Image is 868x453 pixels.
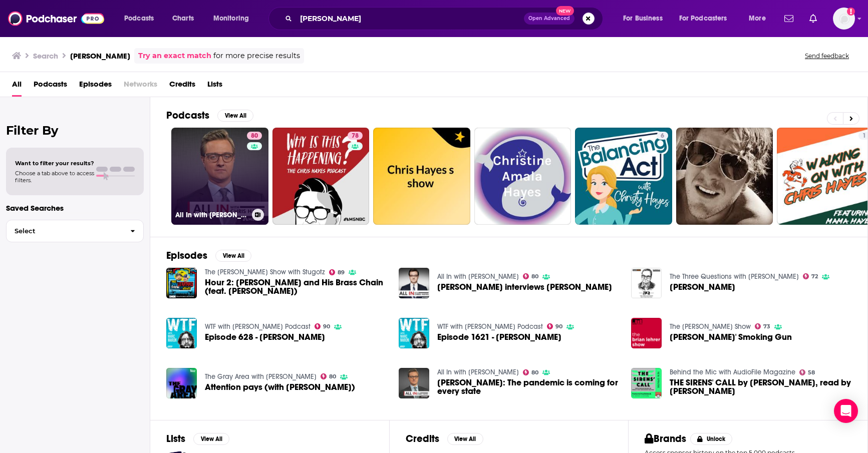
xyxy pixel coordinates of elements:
[166,109,209,122] h2: Podcasts
[805,10,821,27] a: Show notifications dropdown
[623,12,663,26] span: For Business
[166,318,197,348] img: Episode 628 - Chris Hayes
[763,324,770,329] span: 73
[657,132,668,140] a: 6
[205,333,325,341] span: Episode 628 - [PERSON_NAME]
[670,283,735,291] span: [PERSON_NAME]
[205,333,325,341] a: Episode 628 - Chris Hayes
[556,6,574,16] span: New
[247,132,262,140] a: 80
[631,268,662,298] img: Chris Hayes
[207,76,222,97] a: Lists
[437,272,519,281] a: All In with Chris Hayes
[124,12,154,26] span: Podcasts
[447,433,483,445] button: View All
[847,8,855,16] svg: Add a profile image
[780,10,797,27] a: Show notifications dropdown
[12,76,22,97] a: All
[348,132,363,140] a: 78
[437,333,561,341] span: Episode 1621 - [PERSON_NAME]
[166,368,197,398] img: Attention pays (with Chris Hayes)
[6,123,144,138] h2: Filter By
[7,228,122,234] span: Select
[206,11,262,27] button: open menu
[205,383,355,391] span: Attention pays (with [PERSON_NAME])
[6,203,144,213] p: Saved Searches
[166,432,185,445] h2: Lists
[321,373,337,379] a: 80
[205,278,387,295] a: Hour 2: Chris Hayes and His Brass Chain (feat. Chris Hayes)
[166,11,200,27] a: Charts
[670,368,795,376] a: Behind the Mic with AudioFile Magazine
[661,131,664,141] span: 6
[33,51,58,61] h3: Search
[205,268,325,276] a: The Dan Le Batard Show with Stugotz
[645,432,686,445] h2: Brands
[6,220,144,242] button: Select
[523,273,539,279] a: 80
[670,378,851,395] span: THE SIRENS' CALL by [PERSON_NAME], read by [PERSON_NAME]
[338,270,345,275] span: 89
[352,131,359,141] span: 78
[124,76,157,97] span: Networks
[169,76,195,97] a: Credits
[34,76,67,97] a: Podcasts
[138,50,211,62] a: Try an exact match
[679,12,727,26] span: For Podcasters
[217,110,253,122] button: View All
[205,322,311,331] a: WTF with Marc Maron Podcast
[670,333,792,341] span: [PERSON_NAME]' Smoking Gun
[406,432,439,445] h2: Credits
[399,268,429,298] img: Chris Hayes interviews Felix Sater
[555,324,562,329] span: 90
[524,13,574,25] button: Open AdvancedNew
[833,8,855,30] span: Logged in as LornaG
[670,272,799,281] a: The Three Questions with Andy Richter
[755,323,771,329] a: 73
[329,374,336,379] span: 80
[175,211,248,219] h3: All In with [PERSON_NAME]
[166,432,229,445] a: ListsView All
[833,8,855,30] button: Show profile menu
[399,318,429,348] img: Episode 1621 - Chris Hayes
[528,16,570,21] span: Open Advanced
[79,76,112,97] a: Episodes
[616,11,675,27] button: open menu
[70,51,130,61] h3: [PERSON_NAME]
[205,372,317,381] a: The Gray Area with Sean Illing
[172,12,194,26] span: Charts
[399,368,429,398] img: Chris Hayes: The pandemic is coming for every state
[673,11,742,27] button: open menu
[437,378,619,395] a: Chris Hayes: The pandemic is coming for every state
[742,11,778,27] button: open menu
[437,368,519,376] a: All In with Chris Hayes
[808,370,815,375] span: 58
[166,268,197,298] img: Hour 2: Chris Hayes and His Brass Chain (feat. Chris Hayes)
[166,249,251,262] a: EpisodesView All
[205,278,387,295] span: Hour 2: [PERSON_NAME] and His Brass Chain (feat. [PERSON_NAME])
[437,378,619,395] span: [PERSON_NAME]: The pandemic is coming for every state
[799,369,815,375] a: 58
[166,249,207,262] h2: Episodes
[631,318,662,348] img: Chris Hayes' Smoking Gun
[323,324,330,329] span: 90
[213,12,249,26] span: Monitoring
[15,160,94,167] span: Want to filter your results?
[437,322,543,331] a: WTF with Marc Maron Podcast
[437,283,612,291] a: Chris Hayes interviews Felix Sater
[8,9,104,28] img: Podchaser - Follow, Share and Rate Podcasts
[834,399,858,423] div: Open Intercom Messenger
[215,250,251,262] button: View All
[862,131,866,141] span: 1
